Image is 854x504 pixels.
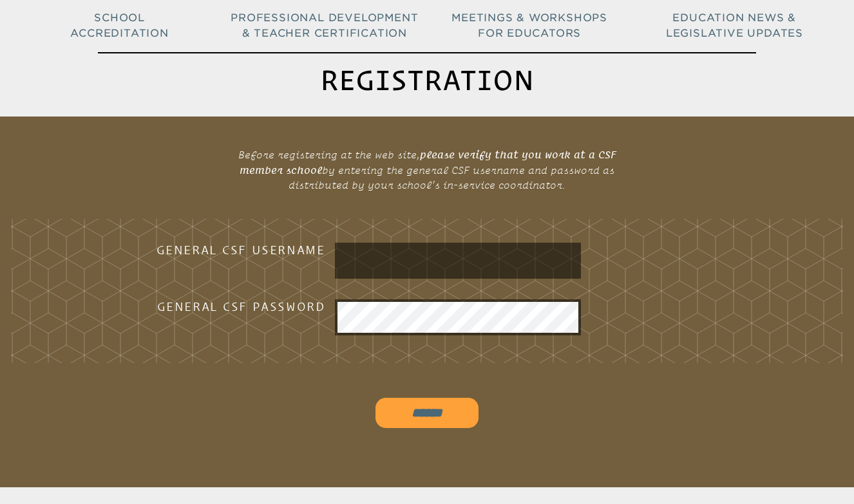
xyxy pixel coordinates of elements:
[98,52,756,106] h1: Registration
[120,299,325,315] h3: General CSF Password
[240,149,616,176] b: please verify that you work at a CSF member school
[666,12,803,39] span: Education News & Legislative Updates
[451,12,607,39] span: Meetings & Workshops for Educators
[70,12,168,39] span: School Accreditation
[217,142,637,198] p: Before registering at the web site, by entering the general CSF username and password as distribu...
[231,12,418,39] span: Professional Development & Teacher Certification
[120,243,325,258] h3: General CSF Username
